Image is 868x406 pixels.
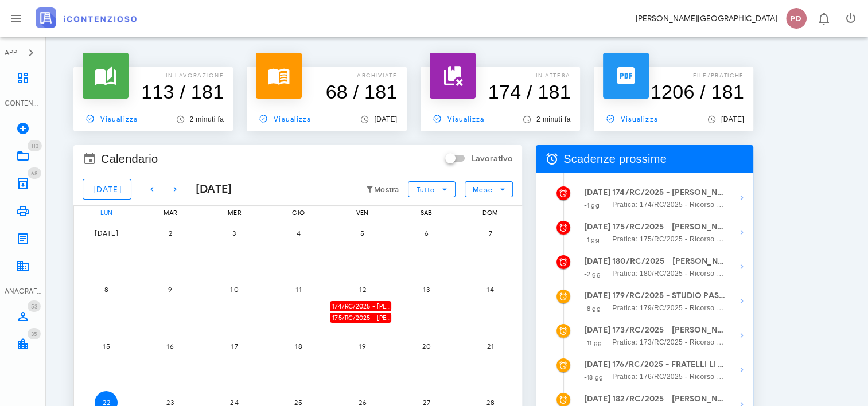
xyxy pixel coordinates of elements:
[584,339,602,347] small: -11 gg
[28,167,41,179] span: Distintivo
[415,342,438,350] span: 20
[83,179,131,200] button: [DATE]
[287,278,310,301] button: 11
[730,358,753,381] button: Mostra dettagli
[603,111,663,127] a: Visualizza
[612,302,725,314] span: Pratica: 179/RC/2025 - Ricorso contro Direzione Provinciale I Di Milano - Ufficio Controlli
[28,140,42,151] span: Distintivo
[415,285,438,294] span: 13
[223,229,246,237] span: 3
[612,199,725,210] span: Pratica: 174/RC/2025 - Ricorso contro Direzione Provinciale di Pavia - Ufficio Controlli (Udienza)
[28,328,41,339] span: Distintivo
[415,334,438,357] button: 20
[351,342,374,350] span: 19
[612,358,725,371] strong: 176/RC/2025 - FRATELLI LI 2 S.R.L. - Invio Memorie per Udienza
[330,206,395,219] div: ven
[394,206,459,219] div: sab
[202,206,267,219] div: mer
[472,185,492,194] span: Mese
[612,186,725,199] strong: 174/RC/2025 - [PERSON_NAME] 1 S.R.L. - Presentarsi in [GEOGRAPHIC_DATA]
[256,114,311,124] span: Visualizza
[186,181,232,198] div: [DATE]
[189,115,224,123] span: 2 minuti fa
[612,233,725,245] span: Pratica: 175/RC/2025 - Ricorso contro Direzione Provinciale di Pavia - Ufficio Controlli (Udienza)
[730,186,753,209] button: Mostra dettagli
[351,221,374,244] button: 5
[159,334,182,357] button: 16
[330,301,391,312] div: 174/RC/2025 - [PERSON_NAME] 1 S.R.L. - Invio Memorie per Udienza
[612,221,725,233] strong: 175/RC/2025 - [PERSON_NAME] 1 S.R.L. - Presentarsi in [GEOGRAPHIC_DATA]
[479,229,502,237] span: 7
[92,185,122,194] span: [DATE]
[584,201,600,209] small: -1 gg
[351,334,374,357] button: 19
[287,334,310,357] button: 18
[138,206,203,219] div: mar
[159,229,182,237] span: 2
[95,342,118,350] span: 15
[612,324,725,337] strong: 173/RC/2025 - [PERSON_NAME] - Invio Memorie per Udienza
[31,170,38,177] span: 68
[95,221,118,244] button: [DATE]
[95,334,118,357] button: 15
[330,313,391,323] div: 175/RC/2025 - [PERSON_NAME] 1 S.R.L. - Invio Memorie per Udienza
[223,221,246,244] button: 3
[31,303,37,310] span: 53
[31,330,37,338] span: 35
[584,270,601,278] small: -2 gg
[603,71,744,80] p: file/pratiche
[612,393,725,405] strong: 182/RC/2025 - [PERSON_NAME] - Deposita la Costituzione in [GEOGRAPHIC_DATA]
[458,206,523,219] div: dom
[430,111,489,127] a: Visualizza
[479,221,502,244] button: 7
[159,342,182,350] span: 16
[159,278,182,301] button: 9
[584,291,610,300] strong: [DATE]
[74,206,139,219] div: lun
[603,80,744,103] h3: 1206 / 181
[584,188,610,197] strong: [DATE]
[584,236,600,244] small: -1 gg
[101,150,158,168] span: Calendario
[351,285,374,294] span: 12
[83,71,224,80] p: In lavorazione
[415,278,438,301] button: 13
[612,337,725,348] span: Pratica: 173/RC/2025 - Ricorso contro Direzione Provinciale I Di [GEOGRAPHIC_DATA] - Ufficio Cont...
[584,360,610,369] strong: [DATE]
[416,185,435,194] span: Tutto
[159,285,182,294] span: 9
[159,221,182,244] button: 2
[94,229,119,237] span: [DATE]
[83,114,138,124] span: Visualizza
[83,111,142,127] a: Visualizza
[584,325,610,335] strong: [DATE]
[415,221,438,244] button: 6
[472,153,513,165] label: Lavorativo
[612,268,725,279] span: Pratica: 180/RC/2025 - Ricorso contro Direzione Provinciale I Di [GEOGRAPHIC_DATA] - Ufficio Cont...
[374,115,397,123] span: [DATE]
[287,229,310,237] span: 4
[83,80,224,103] h3: 113 / 181
[28,300,41,312] span: Distintivo
[430,71,571,80] p: in attesa
[374,185,399,194] small: Mostra
[584,304,601,313] small: -8 gg
[584,222,610,232] strong: [DATE]
[223,278,246,301] button: 10
[256,80,397,103] h3: 68 / 181
[782,5,809,32] button: PD
[256,71,397,80] p: archiviate
[563,150,667,168] span: Scadenze prossime
[5,98,41,108] div: CONTENZIOSO
[36,7,137,28] img: logo-text-2x.png
[479,334,502,357] button: 21
[415,229,438,237] span: 6
[430,114,485,124] span: Visualizza
[351,278,374,301] button: 12
[5,286,41,296] div: ANAGRAFICA
[479,285,502,294] span: 14
[408,181,455,197] button: Tutto
[256,111,316,127] a: Visualizza
[636,13,777,25] div: [PERSON_NAME][GEOGRAPHIC_DATA]
[612,371,725,382] span: Pratica: 176/RC/2025 - Ricorso contro Direzione Provinciale II Di Milano - Ufficio Controlli (Udi...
